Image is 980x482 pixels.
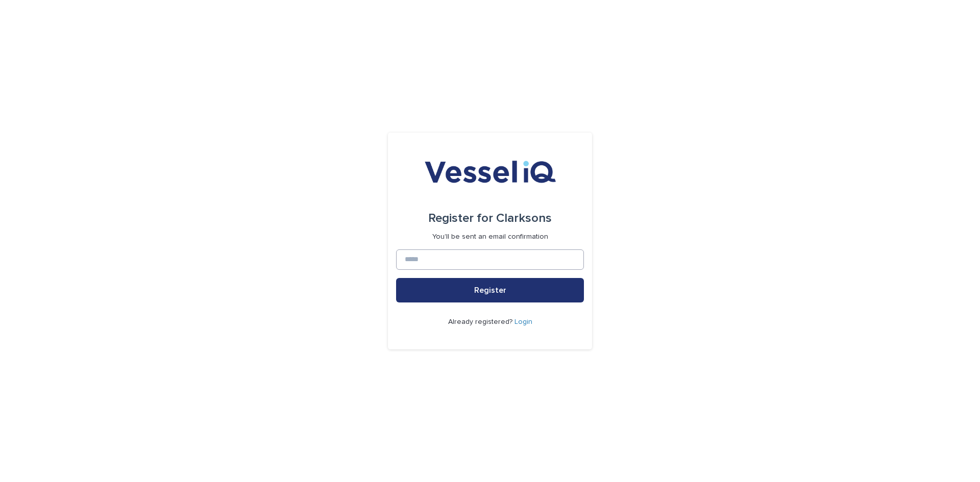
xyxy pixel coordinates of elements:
[474,286,506,294] span: Register
[428,212,493,224] span: Register for
[514,318,532,325] a: Login
[424,157,556,188] img: DY2harLS7Ky7oFY6OHCp
[428,204,552,233] div: Clarksons
[448,318,514,325] span: Already registered?
[396,278,584,302] button: Register
[432,233,548,241] p: You'll be sent an email confirmation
